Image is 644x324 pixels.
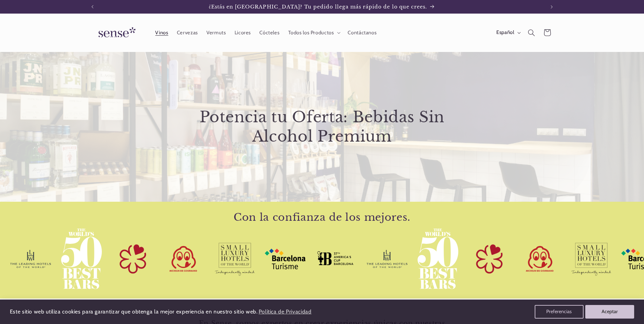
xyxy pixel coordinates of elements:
[202,25,230,40] a: Vermuts
[496,29,514,36] span: Español
[348,30,376,36] span: Contáctanos
[468,239,509,278] img: Michelin Star Alcohol Free
[284,25,344,40] summary: Todos los Productos
[255,25,284,40] a: Cócteles
[172,25,202,40] a: Cervezas
[176,108,468,146] h2: Potencia tu Oferta: Bebidas Sin Alcohol Premium
[288,30,334,36] span: Todos los Productos
[88,20,144,45] a: Sense
[519,243,560,274] img: MichelinBibGourmandAlcoholFree
[209,4,427,10] span: ¿Estás en [GEOGRAPHIC_DATA]? Tu pedido llega más rápido de lo que crees.
[257,306,312,318] a: Política de Privacidad (opens in a new tab)
[90,23,141,42] img: Sense
[10,308,258,315] span: Este sitio web utiliza cookies para garantizar que obtenga la mejor experiencia en nuestro sitio ...
[524,25,539,40] summary: Búsqueda
[155,30,168,36] span: Vinos
[259,30,279,36] span: Cócteles
[535,305,584,319] button: Preferencias
[585,305,634,319] button: Aceptar
[235,30,251,36] span: Licores
[230,25,255,40] a: Licores
[151,25,172,40] a: Vinos
[344,25,381,40] a: Contáctanos
[492,26,523,39] button: Español
[112,239,153,278] img: Michelin Star Alcohol Free
[163,243,204,274] img: MichelinBibGourmandAlcoholFree
[206,30,226,36] span: Vermuts
[177,30,198,36] span: Cervezas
